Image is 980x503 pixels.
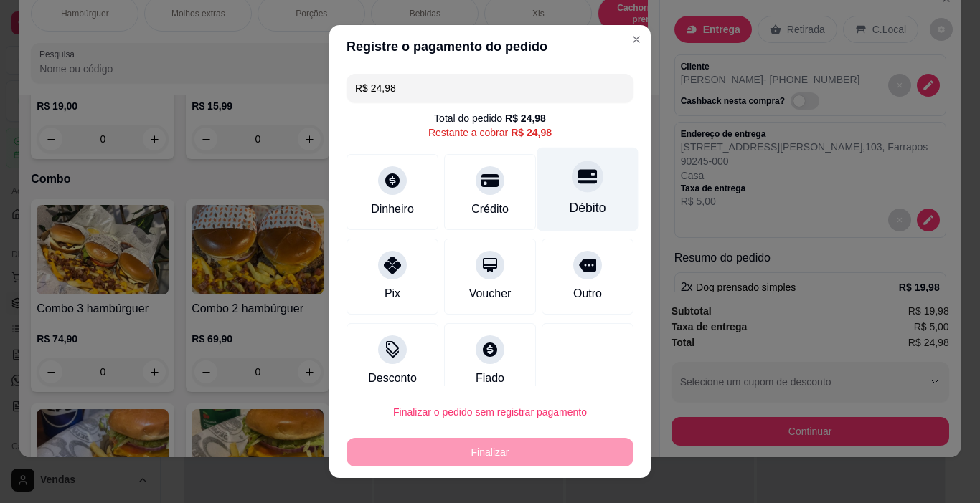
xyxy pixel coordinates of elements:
[355,74,625,102] input: Ex.: hambúrguer de cordeiro
[434,111,546,125] div: Total do pedido
[428,125,552,140] div: Restante a cobrar
[385,285,400,302] div: Pix
[573,285,602,302] div: Outro
[570,198,606,217] div: Débito
[471,201,509,218] div: Crédito
[625,28,648,51] button: Close
[469,285,512,302] div: Voucher
[347,398,633,426] button: Finalizar o pedido sem registrar pagamento
[368,370,417,387] div: Desconto
[371,201,414,218] div: Dinheiro
[505,111,546,125] div: R$ 24,98
[476,370,504,387] div: Fiado
[511,125,552,140] div: R$ 24,98
[329,25,651,68] header: Registre o pagamento do pedido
